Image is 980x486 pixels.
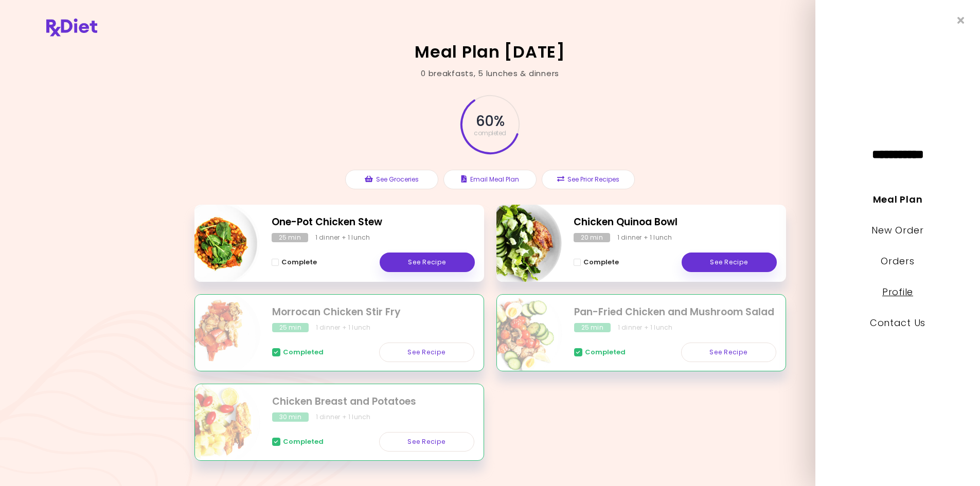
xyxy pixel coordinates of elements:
[617,233,672,242] div: 1 dinner + 1 lunch
[583,258,619,266] span: Complete
[871,224,923,237] a: New Order
[474,130,506,136] span: completed
[272,305,474,320] h2: Morrocan Chicken Stir Fry
[476,113,504,130] span: 60 %
[574,305,776,320] h2: Pan-Fried Chicken and Mushroom Salad
[476,201,562,286] img: Info - Chicken Quinoa Bowl
[345,170,438,189] button: See Groceries
[175,380,260,465] img: Info - Chicken Breast and Potatoes
[283,348,324,356] span: Completed
[272,412,309,422] div: 30 min
[882,285,913,298] a: Profile
[272,215,475,230] h2: One-Pot Chicken Stew
[379,343,474,362] a: See Recipe - Morrocan Chicken Stir Fry
[283,438,324,446] span: Completed
[881,255,914,267] a: Orders
[477,291,562,376] img: Info - Pan-Fried Chicken and Mushroom Salad
[272,323,309,332] div: 25 min
[574,233,610,242] div: 20 min
[272,256,317,268] button: Complete - One-Pot Chicken Stew
[542,170,635,189] button: See Prior Recipes
[281,258,317,266] span: Complete
[421,68,559,80] div: 0 breakfasts , 5 lunches & dinners
[443,170,537,189] button: Email Meal Plan
[316,412,371,422] div: 1 dinner + 1 lunch
[46,19,97,37] img: RxDiet
[682,253,777,272] a: See Recipe - Chicken Quinoa Bowl
[618,323,673,332] div: 1 dinner + 1 lunch
[272,394,474,409] h2: Chicken Breast and Potatoes
[585,348,626,356] span: Completed
[415,44,565,60] h2: Meal Plan [DATE]
[272,233,308,242] div: 25 min
[574,323,611,332] div: 25 min
[174,201,260,286] img: Info - One-Pot Chicken Stew
[574,215,777,230] h2: Chicken Quinoa Bowl
[574,256,619,268] button: Complete - Chicken Quinoa Bowl
[873,193,922,206] a: Meal Plan
[957,15,965,25] i: Close
[315,233,370,242] div: 1 dinner + 1 lunch
[175,291,260,376] img: Info - Morrocan Chicken Stir Fry
[681,343,776,362] a: See Recipe - Pan-Fried Chicken and Mushroom Salad
[379,432,474,452] a: See Recipe - Chicken Breast and Potatoes
[870,316,925,329] a: Contact Us
[380,253,475,272] a: See Recipe - One-Pot Chicken Stew
[316,323,371,332] div: 1 dinner + 1 lunch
